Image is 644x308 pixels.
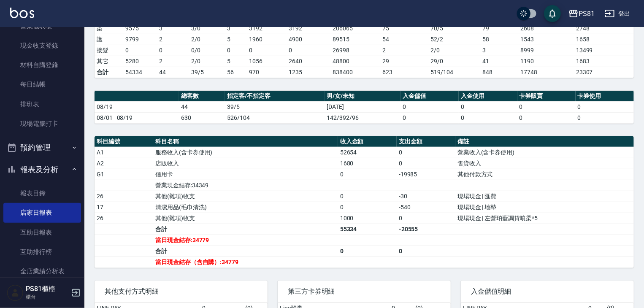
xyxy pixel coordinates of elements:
[455,169,634,180] td: 其他付款方式
[574,56,634,67] td: 1683
[95,136,153,147] th: 科目編號
[455,202,634,213] td: 現場現金 | 地墊
[153,246,338,257] td: 合計
[95,23,123,34] td: 染
[380,23,428,34] td: 75
[225,34,247,45] td: 5
[459,112,517,123] td: 0
[517,112,576,123] td: 0
[325,112,401,123] td: 142/392/96
[95,34,123,45] td: 護
[400,112,459,123] td: 0
[325,101,401,112] td: [DATE]
[338,246,397,257] td: 0
[179,101,225,112] td: 44
[123,67,157,78] td: 54334
[157,45,189,56] td: 0
[247,67,287,78] td: 970
[518,67,574,78] td: 17748
[179,112,225,123] td: 630
[518,34,574,45] td: 1543
[153,224,338,235] td: 合計
[574,34,634,45] td: 1658
[123,45,157,56] td: 0
[574,45,634,56] td: 13499
[225,23,247,34] td: 3
[189,45,225,56] td: 0 / 0
[95,67,123,78] td: 合計
[157,67,189,78] td: 44
[338,136,397,147] th: 收入金額
[397,158,455,169] td: 0
[3,114,81,133] a: 現場電腦打卡
[153,235,338,246] td: 當日現金結存:34779
[517,101,576,112] td: 0
[518,45,574,56] td: 8999
[397,213,455,224] td: 0
[95,213,153,224] td: 26
[330,67,380,78] td: 838400
[3,137,81,159] button: 預約管理
[330,34,380,45] td: 89515
[247,23,287,34] td: 3192
[338,202,397,213] td: 0
[153,257,338,267] td: 當日現金結存（含自購）:34779
[153,202,338,213] td: 清潔用品(毛巾清洗)
[3,159,81,181] button: 報表及分析
[3,95,81,114] a: 排班表
[153,136,338,147] th: 科目名稱
[518,23,574,34] td: 2608
[480,67,518,78] td: 848
[7,284,24,301] img: Person
[579,8,595,19] div: PS81
[95,45,123,56] td: 接髮
[428,34,480,45] td: 52 / 2
[3,262,81,281] a: 全店業績分析表
[455,136,634,147] th: 備註
[95,91,634,124] table: a dense table
[26,293,69,301] p: 櫃台
[3,36,81,55] a: 現金收支登錄
[3,75,81,94] a: 每日結帳
[400,91,459,102] th: 入金儲值
[3,242,81,262] a: 互助排行榜
[330,45,380,56] td: 26998
[157,56,189,67] td: 2
[576,112,634,123] td: 0
[517,91,576,102] th: 卡券販賣
[95,169,153,180] td: G1
[95,136,634,268] table: a dense table
[225,56,247,67] td: 5
[95,158,153,169] td: A2
[338,158,397,169] td: 1680
[574,67,634,78] td: 23307
[287,23,330,34] td: 3192
[189,67,225,78] td: 39/5
[189,23,225,34] td: 3 / 0
[576,101,634,112] td: 0
[397,202,455,213] td: -540
[189,34,225,45] td: 2 / 0
[428,56,480,67] td: 29 / 0
[380,56,428,67] td: 29
[455,147,634,158] td: 營業收入(含卡券使用)
[153,213,338,224] td: 其他(雜項)收支
[123,23,157,34] td: 9575
[26,285,69,293] h5: PS81櫃檯
[480,45,518,56] td: 3
[330,23,380,34] td: 206065
[153,147,338,158] td: 服務收入(含卡券使用)
[287,34,330,45] td: 4900
[3,203,81,222] a: 店家日報表
[247,45,287,56] td: 0
[95,202,153,213] td: 17
[338,213,397,224] td: 1000
[153,158,338,169] td: 店販收入
[338,169,397,180] td: 0
[576,91,634,102] th: 卡券使用
[518,56,574,67] td: 1190
[225,45,247,56] td: 0
[428,45,480,56] td: 2 / 0
[189,56,225,67] td: 2 / 0
[397,136,455,147] th: 支出金額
